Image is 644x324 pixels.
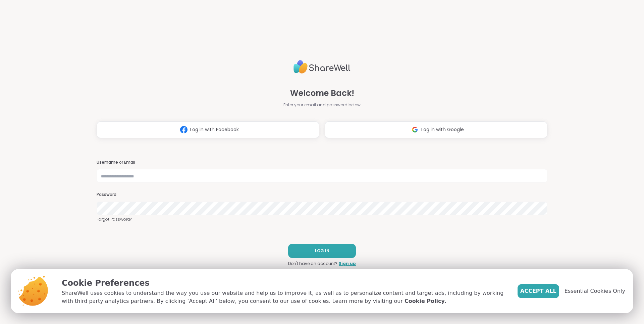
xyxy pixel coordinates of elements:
[190,126,239,133] span: Log in with Facebook
[409,123,421,136] img: ShareWell Logomark
[177,123,190,136] img: ShareWell Logomark
[62,277,507,289] p: Cookie Preferences
[421,126,464,133] span: Log in with Google
[293,57,351,76] img: ShareWell Logo
[315,248,329,254] span: LOG IN
[97,160,547,165] h3: Username or Email
[288,261,337,267] span: Don't have an account?
[405,297,446,305] a: Cookie Policy.
[325,121,547,138] button: Log in with Google
[565,287,625,295] span: Essential Cookies Only
[288,244,356,258] button: LOG IN
[62,289,507,305] p: ShareWell uses cookies to understand the way you use our website and help us to improve it, as we...
[520,287,556,295] span: Accept All
[518,284,559,298] button: Accept All
[339,261,356,267] a: Sign up
[283,102,361,108] span: Enter your email and password below
[290,87,354,99] span: Welcome Back!
[97,192,547,198] h3: Password
[97,216,547,222] a: Forgot Password?
[97,121,319,138] button: Log in with Facebook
